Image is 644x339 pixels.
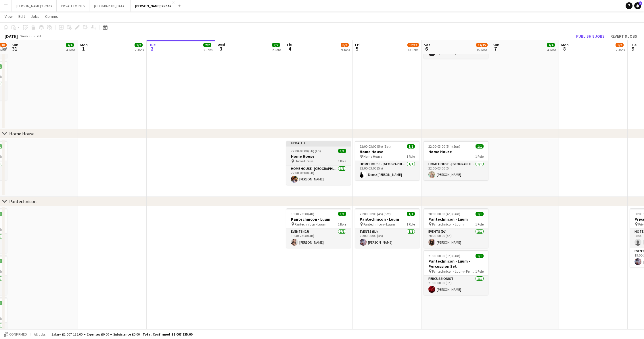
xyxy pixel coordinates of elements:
[355,228,419,248] app-card-role: Events (DJ)1/120:00-00:00 (4h)[PERSON_NAME]
[428,212,460,216] span: 20:00-00:00 (4h) (Sun)
[2,13,15,20] a: View
[43,13,60,20] a: Comms
[476,212,484,216] span: 1/1
[33,332,47,336] span: All jobs
[285,45,294,52] span: 4
[424,149,488,154] h3: Home House
[291,149,321,153] span: 22:00-03:00 (5h) (Fri)
[432,269,475,273] span: Pantechnicon - Luum - Percussion Set
[476,43,488,47] span: 14/15
[355,161,419,180] app-card-role: HOME HOUSE - [GEOGRAPHIC_DATA]1/122:00-03:00 (5h)Demz [PERSON_NAME]
[355,217,419,222] h3: Pantechnicon - Luum
[424,250,488,295] app-job-card: 21:00-00:00 (3h) (Sun)1/1Pantechnicon - Luum - Percussion Set Pantechnicon - Luum - Percussion Se...
[608,32,639,40] button: Revert 8 jobs
[286,165,351,185] app-card-role: HOME HOUSE - [GEOGRAPHIC_DATA]1/122:00-03:00 (5h)[PERSON_NAME]
[407,154,415,159] span: 1 Role
[355,208,419,248] app-job-card: 20:00-00:00 (4h) (Sat)1/1Pantechnicon - Luum Pantechnicon - Luum1 RoleEvents (DJ)1/120:00-00:00 (...
[338,222,346,226] span: 1 Role
[475,269,484,273] span: 1 Role
[218,42,225,47] span: Wed
[428,254,460,258] span: 21:00-00:00 (3h) (Sun)
[338,212,346,216] span: 1/1
[135,48,144,52] div: 2 Jobs
[363,154,382,159] span: Home House
[408,48,419,52] div: 13 Jobs
[341,48,350,52] div: 9 Jobs
[11,45,18,52] span: 31
[19,34,33,38] span: Week 35
[31,14,39,19] span: Jobs
[424,228,488,248] app-card-role: Events (DJ)1/120:00-00:00 (4h)[PERSON_NAME]
[574,32,607,40] button: Publish 8 jobs
[143,332,192,336] span: Total Confirmed £2 007 135.00
[428,144,460,149] span: 22:00-03:00 (5h) (Sun)
[338,149,346,153] span: 1/1
[492,45,499,52] span: 7
[295,222,326,226] span: Pantechnicon - Luum
[286,141,351,185] app-job-card: Updated22:00-03:00 (5h) (Fri)1/1Home House Home House1 RoleHOME HOUSE - [GEOGRAPHIC_DATA]1/122:00...
[9,131,34,136] div: Home House
[355,149,419,154] h3: Home House
[28,13,42,20] a: Jobs
[476,254,484,258] span: 1/1
[12,0,57,11] button: [PERSON_NAME]'s Rotas
[355,42,360,47] span: Fri
[561,42,569,47] span: Mon
[354,45,360,52] span: 5
[204,48,212,52] div: 2 Jobs
[51,332,192,336] div: Salary £2 007 135.00 + Expenses £0.00 + Subsistence £0.00 =
[630,42,637,47] span: Tue
[407,212,415,216] span: 1/1
[3,331,28,338] button: Confirmed
[547,43,555,47] span: 4/4
[286,217,351,222] h3: Pantechnicon - Luum
[11,42,18,47] span: Sun
[424,217,488,222] h3: Pantechnicon - Luum
[286,228,351,248] app-card-role: Events (DJ)1/119:30-23:30 (4h)[PERSON_NAME]
[286,42,294,47] span: Thu
[423,45,430,52] span: 6
[203,43,211,47] span: 2/2
[57,0,89,11] button: PRIVATE EVENTS
[355,141,419,180] div: 22:00-03:00 (5h) (Sat)1/1Home House Home House1 RoleHOME HOUSE - [GEOGRAPHIC_DATA]1/122:00-03:00 ...
[286,208,351,248] app-job-card: 19:30-23:30 (4h)1/1Pantechnicon - Luum Pantechnicon - Luum1 RoleEvents (DJ)1/119:30-23:30 (4h)[PE...
[547,48,556,52] div: 4 Jobs
[135,43,143,47] span: 2/2
[16,13,27,20] a: Edit
[424,276,488,295] app-card-role: Percussionist1/121:00-00:00 (3h)[PERSON_NAME]
[36,34,41,38] div: BST
[424,141,488,180] app-job-card: 22:00-03:00 (5h) (Sun)1/1Home House1 RoleHOME HOUSE - [GEOGRAPHIC_DATA]1/122:00-03:00 (5h)[PERSON...
[272,43,280,47] span: 2/2
[5,33,18,39] div: [DATE]
[360,144,391,149] span: 22:00-03:00 (5h) (Sat)
[79,45,88,52] span: 1
[89,0,131,11] button: [GEOGRAPHIC_DATA]
[9,332,27,336] span: Confirmed
[9,199,37,204] div: Pantechnicon
[338,159,346,163] span: 1 Role
[66,43,74,47] span: 4/4
[475,154,484,159] span: 1 Role
[286,141,351,145] div: Updated
[341,43,349,47] span: 8/9
[360,212,391,216] span: 20:00-00:00 (4h) (Sat)
[476,144,484,149] span: 1/1
[295,159,313,163] span: Home House
[291,212,314,216] span: 19:30-23:30 (4h)
[407,144,415,149] span: 1/1
[18,14,25,19] span: Edit
[5,14,13,19] span: View
[634,2,641,9] a: 1
[217,45,225,52] span: 3
[424,42,430,47] span: Sat
[407,43,419,47] span: 12/13
[148,45,156,52] span: 2
[424,208,488,248] app-job-card: 20:00-00:00 (4h) (Sun)1/1Pantechnicon - Luum Pantechnicon - Luum1 RoleEvents (DJ)1/120:00-00:00 (...
[639,1,642,5] span: 1
[616,43,624,47] span: 1/2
